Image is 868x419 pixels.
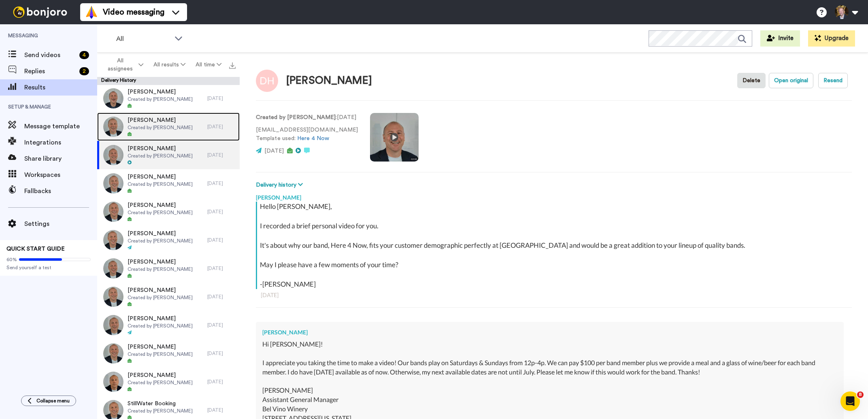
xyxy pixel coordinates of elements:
iframe: Intercom live chat [840,391,860,411]
img: 5a89928c-7864-4285-b86b-6c2eed85f357-thumb.jpg [103,287,123,307]
span: Created by [PERSON_NAME] [128,294,193,301]
span: Fallbacks [24,186,97,196]
span: Replies [24,66,76,76]
span: [PERSON_NAME] [128,230,193,238]
a: [PERSON_NAME]Created by [PERSON_NAME][DATE] [97,169,240,198]
span: 8 [857,391,864,398]
div: [DATE] [207,350,236,357]
img: a8660c5c-0ba4-4e24-abad-a06e0e2738af-thumb.jpg [103,117,123,137]
img: 0f255249-fd28-480e-8d82-f58801116c38-thumb.jpg [103,145,123,165]
a: [PERSON_NAME]Created by [PERSON_NAME][DATE] [97,84,240,113]
button: All assignees [99,53,148,76]
img: efbd3509-cc59-46f0-b297-84487f33faff-thumb.jpg [103,202,123,222]
div: [DATE] [207,322,236,328]
div: [PERSON_NAME] [262,328,837,336]
img: 16274252-de48-4ebe-8221-704211945a4e-thumb.jpg [103,258,123,279]
div: Delivery History [97,77,240,85]
div: [DATE] [207,379,236,385]
div: [DATE] [207,180,236,187]
span: Created by [PERSON_NAME] [128,323,193,329]
span: Send yourself a test [6,264,91,271]
div: [DATE] [207,208,236,215]
img: 8e71d77b-209f-4c59-91d4-755c2d40fd49-thumb.jpg [103,372,123,392]
div: Hello [PERSON_NAME], I recorded a brief personal video for you. It's about why our band, Here 4 N... [260,202,850,289]
div: 2 [79,67,89,75]
span: Message template [24,121,97,131]
button: Delivery history [256,181,305,189]
span: [PERSON_NAME] [128,258,193,266]
a: [PERSON_NAME]Created by [PERSON_NAME][DATE] [97,141,240,169]
a: [PERSON_NAME]Created by [PERSON_NAME][DATE] [97,368,240,396]
span: Created by [PERSON_NAME] [128,153,193,159]
span: Created by [PERSON_NAME] [128,379,193,386]
a: Here 4 Now [297,136,329,141]
span: StillWater Booking [128,400,193,408]
a: [PERSON_NAME]Created by [PERSON_NAME][DATE] [97,254,240,283]
button: Resend [818,73,848,88]
a: [PERSON_NAME]Created by [PERSON_NAME][DATE] [97,198,240,226]
img: vm-color.svg [85,6,98,19]
img: 9017c536-f406-4033-833e-573f1acfeb1e-thumb.jpg [103,315,123,335]
span: Created by [PERSON_NAME] [128,96,193,102]
div: [DATE] [207,152,236,158]
span: [DATE] [264,148,284,154]
button: Invite [760,30,800,47]
button: All results [148,57,190,72]
span: Created by [PERSON_NAME] [128,238,193,244]
span: Created by [PERSON_NAME] [128,124,193,131]
button: Collapse menu [21,396,76,406]
span: [PERSON_NAME] [128,343,193,351]
span: [PERSON_NAME] [128,88,193,96]
div: [PERSON_NAME] [286,75,372,87]
div: 4 [79,51,89,59]
div: [DATE] [207,294,236,300]
span: [PERSON_NAME] [128,371,193,379]
span: Created by [PERSON_NAME] [128,209,193,216]
p: [EMAIL_ADDRESS][DOMAIN_NAME] Template used: [256,126,358,143]
span: [PERSON_NAME] [128,116,193,124]
button: All time [191,57,227,72]
img: 50ca5136-91ec-4df9-939e-4e392ef5a862-thumb.jpg [103,230,123,250]
a: [PERSON_NAME]Created by [PERSON_NAME][DATE] [97,226,240,254]
a: [PERSON_NAME]Created by [PERSON_NAME][DATE] [97,283,240,311]
span: Created by [PERSON_NAME] [128,351,193,357]
strong: Created by [PERSON_NAME] [256,115,336,120]
span: Collapse menu [36,398,70,404]
span: [PERSON_NAME] [128,173,193,181]
span: All assignees [104,57,137,73]
span: [PERSON_NAME] [128,286,193,294]
button: Upgrade [808,30,855,47]
span: Send videos [24,50,76,60]
span: [PERSON_NAME] [128,145,193,153]
span: QUICK START GUIDE [6,246,65,252]
span: Created by [PERSON_NAME] [128,266,193,272]
span: Created by [PERSON_NAME] [128,181,193,187]
img: bj-logo-header-white.svg [10,6,70,18]
img: 3c84c10c-1817-4b97-9139-451d22bad1c9-thumb.jpg [103,88,123,108]
span: All [116,34,170,44]
div: [DATE] [207,123,236,130]
span: Video messaging [103,6,164,18]
a: [PERSON_NAME]Created by [PERSON_NAME][DATE] [97,113,240,141]
div: [DATE] [207,237,236,243]
button: Open original [769,73,813,88]
div: [DATE] [261,291,847,299]
a: [PERSON_NAME]Created by [PERSON_NAME][DATE] [97,311,240,339]
span: [PERSON_NAME] [128,315,193,323]
a: [PERSON_NAME]Created by [PERSON_NAME][DATE] [97,339,240,368]
span: Share library [24,154,97,164]
span: [PERSON_NAME] [128,201,193,209]
div: [DATE] [207,407,236,413]
span: Settings [24,219,97,229]
img: Image of Dyanna Hahn [256,70,278,92]
img: export.svg [229,62,236,69]
span: Results [24,83,97,92]
span: 60% [6,256,17,263]
img: c92c1f01-109f-4c9f-89e0-1f4789acc11d-thumb.jpg [103,173,123,194]
button: Delete [737,73,766,88]
p: : [DATE] [256,113,358,122]
span: Integrations [24,138,97,147]
span: Created by [PERSON_NAME] [128,408,193,414]
img: 6554477f-e9a5-4b70-82ad-f018d8284e0a-thumb.jpg [103,343,123,364]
